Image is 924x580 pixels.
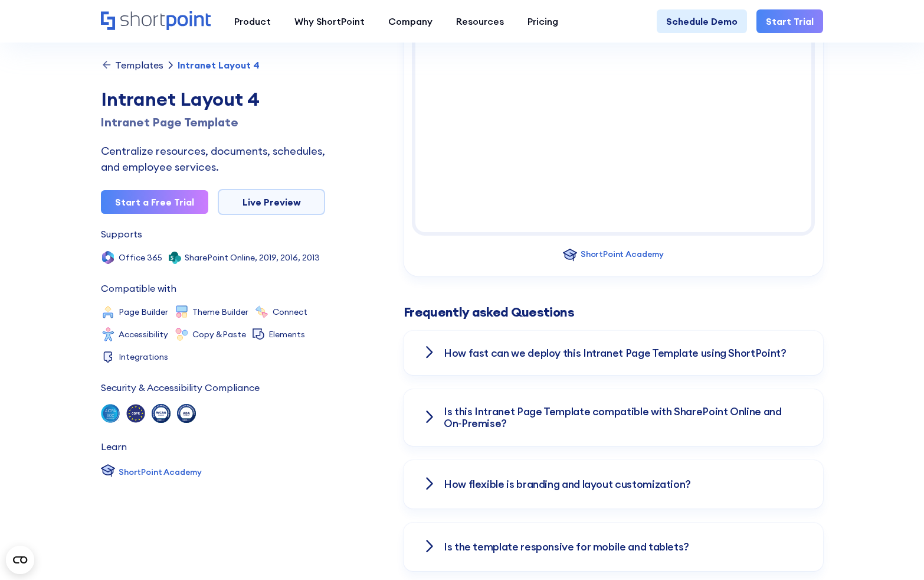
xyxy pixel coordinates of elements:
[119,353,168,361] div: Integrations
[119,253,162,262] div: Office 365
[657,9,747,33] a: Schedule Demo
[101,383,260,392] div: Security & Accessibility Compliance
[444,541,689,553] h3: Is the template responsive for mobile and tablets?
[119,308,168,316] div: Page Builder
[456,14,504,28] div: Resources
[756,9,823,33] a: Start Trial
[119,330,168,338] div: Accessibility
[527,14,558,28] div: Pricing
[294,14,365,28] div: Why ShortPoint
[101,463,202,481] a: ShortPoint Academy
[192,308,248,316] div: Theme Builder
[563,247,664,262] a: ShortPoint Academy
[178,60,260,70] div: Intranet Layout 4
[101,59,163,71] a: Templates
[283,9,376,33] a: Why ShortPoint
[273,308,307,316] div: Connect
[404,305,574,319] span: Frequently asked Questions
[444,406,804,429] h3: Is this Intranet Page Template compatible with SharePoint Online and On‑Premise?
[268,330,305,338] div: Elements
[119,466,202,478] div: ShortPoint Academy
[101,113,325,131] h1: Intranet Page Template
[101,442,127,451] div: Learn
[218,189,325,215] a: Live Preview
[388,14,432,28] div: Company
[581,248,664,260] div: ShortPoint Academy
[101,404,120,423] img: soc 2
[101,11,211,31] a: Home
[185,253,320,262] div: SharePoint Online, 2019, 2016, 2013
[516,9,570,33] a: Pricing
[234,14,271,28] div: Product
[444,347,787,359] h3: How fast can we deploy this Intranet Page Template using ShortPoint?
[101,284,176,293] div: Compatible with
[376,9,444,33] a: Company
[444,9,516,33] a: Resources
[101,85,325,113] div: Intranet Layout 4
[101,143,325,175] div: Centralize resources, documents, schedules, and employee services.
[192,330,246,338] div: Copy &Paste
[415,9,811,232] iframe: How to use ShortPoint templates
[115,60,163,70] div: Templates
[444,478,691,490] h3: How flexible is branding and layout customization?
[222,9,283,33] a: Product
[6,546,34,574] button: Open CMP widget
[101,229,142,239] div: Supports
[101,190,208,214] a: Start a Free Trial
